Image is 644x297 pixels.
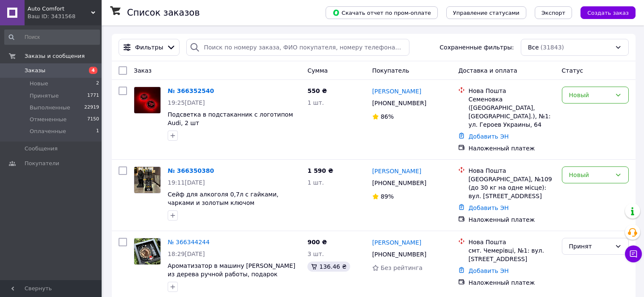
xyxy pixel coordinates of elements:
a: [PERSON_NAME] [372,167,421,175]
span: 86% [381,113,394,120]
h1: Список заказов [127,8,200,18]
a: № 366352540 [168,87,214,94]
span: Покупатель [372,67,409,74]
span: Заказы [25,67,45,74]
div: [PHONE_NUMBER] [370,97,428,109]
span: Оплаченные [30,128,66,135]
div: Новый [569,90,611,100]
div: Нова Пошта [468,166,555,175]
img: Фото товару [134,167,160,193]
span: Все [528,43,539,52]
a: Ароматизатор в машину [PERSON_NAME] из дерева ручной работы, подарок мужчине [168,262,295,286]
div: Нова Пошта [468,87,555,95]
a: № 366350380 [168,167,214,174]
input: Поиск [4,30,100,45]
button: Создать заказ [580,6,636,19]
a: № 366344244 [168,239,210,245]
span: Сообщения [25,145,58,153]
span: 1 [96,128,99,135]
span: Отмененные [30,116,66,123]
a: Добавить ЭН [468,133,509,140]
div: Ваш ID: 3431568 [28,13,102,20]
button: Чат с покупателем [625,245,642,262]
span: 900 ₴ [307,239,327,245]
span: Сумма [307,67,328,74]
button: Экспорт [535,6,572,19]
span: Скачать отчет по пром-оплате [332,9,431,16]
span: Заказы и сообщения [25,52,85,60]
div: Наложенный платеж [468,215,555,224]
div: Принят [569,242,611,251]
span: Принятые [30,92,59,100]
span: Заказ [134,67,152,74]
span: 1 шт. [307,179,324,186]
span: 89% [381,193,394,200]
div: Наложенный платеж [468,278,555,287]
span: 4 [89,67,97,74]
img: Фото товару [134,87,160,113]
div: смт. Чемерівці, №1: вул. [STREET_ADDRESS] [468,246,555,263]
div: Наложенный платеж [468,144,555,153]
div: [GEOGRAPHIC_DATA], №109 (до 30 кг на одне місце): вул. [STREET_ADDRESS] [468,175,555,200]
div: Новый [569,170,611,180]
div: 136.46 ₴ [307,262,350,272]
a: Сейф для алкоголя 0,7л с гайками, чарками и золотым ключом [168,191,279,206]
span: 18:29[DATE] [168,251,205,257]
a: [PERSON_NAME] [372,238,421,247]
span: Создать заказ [587,10,629,16]
span: Новые [30,80,48,87]
div: [PHONE_NUMBER] [370,177,428,189]
span: (31843) [541,44,564,51]
a: Фото товару [134,87,161,114]
span: Экспорт [542,10,565,16]
span: 7150 [87,116,99,123]
span: 3 шт. [307,251,324,257]
div: Нова Пошта [468,238,555,246]
span: Auto Comfort [28,5,91,13]
span: 1 590 ₴ [307,167,333,174]
span: 550 ₴ [307,87,327,94]
span: Доставка и оплата [458,67,517,74]
div: [PHONE_NUMBER] [370,248,428,260]
div: Семеновка ([GEOGRAPHIC_DATA], [GEOGRAPHIC_DATA].), №1: ул. Героев Украины, 64 [468,95,555,129]
span: 22919 [84,104,99,112]
span: 1771 [87,92,99,100]
a: Фото товару [134,238,161,265]
a: Фото товару [134,166,161,193]
button: Управление статусами [446,6,526,19]
button: Скачать отчет по пром-оплате [326,6,438,19]
span: Управление статусами [453,10,520,16]
span: Выполненные [30,104,70,112]
span: Без рейтинга [381,264,423,271]
span: Покупатели [25,160,59,167]
a: Добавить ЭН [468,267,509,274]
span: 1 шт. [307,99,324,106]
a: [PERSON_NAME] [372,87,421,95]
span: Сохраненные фильтры: [439,43,514,52]
span: Фильтры [135,43,163,52]
span: 2 [96,80,99,87]
img: Фото товару [134,238,160,264]
span: 19:25[DATE] [168,99,205,106]
span: Статус [562,67,583,74]
a: Создать заказ [572,9,636,16]
input: Поиск по номеру заказа, ФИО покупателя, номеру телефона, Email, номеру накладной [186,39,409,56]
span: 19:11[DATE] [168,179,205,186]
a: Подсветка в подстаканник с логотипом Audi, 2 шт [168,111,293,126]
a: Добавить ЭН [468,204,509,211]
